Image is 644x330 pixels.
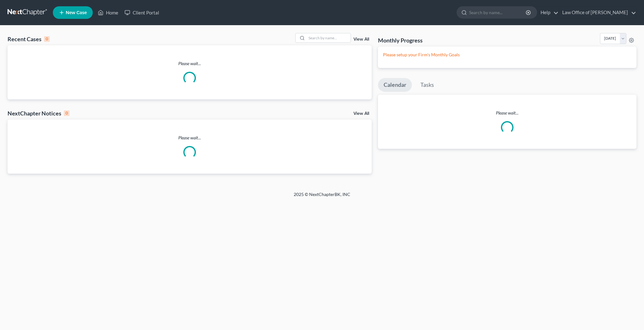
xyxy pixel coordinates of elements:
span: New Case [66,10,87,15]
a: Client Portal [121,7,162,18]
div: 0 [64,110,69,116]
input: Search by name... [307,33,351,42]
p: Please wait... [378,110,636,116]
a: Law Office of [PERSON_NAME] [559,7,636,18]
p: Please setup your Firm's Monthly Goals [383,52,631,58]
div: NextChapter Notices [8,109,69,117]
h3: Monthly Progress [378,36,423,44]
p: Please wait... [8,60,372,67]
input: Search by name... [469,7,527,18]
a: Help [537,7,558,18]
a: View All [353,37,369,42]
a: View All [353,111,369,116]
div: Recent Cases [8,35,50,43]
a: Calendar [378,78,412,92]
a: Tasks [415,78,440,92]
div: 2025 © NextChapterBK, INC [143,191,501,203]
div: 0 [44,36,50,42]
a: Home [95,7,121,18]
p: Please wait... [8,135,372,141]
